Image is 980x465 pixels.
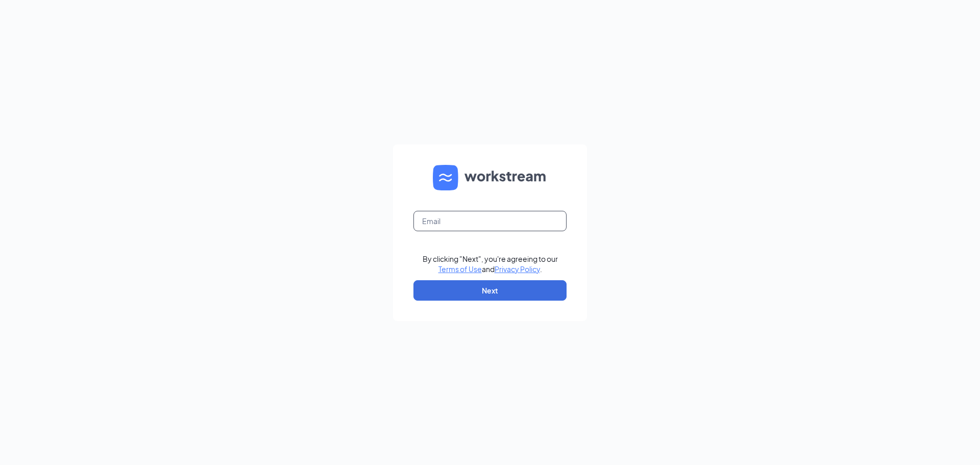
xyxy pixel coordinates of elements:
[413,211,567,231] input: Email
[423,254,558,274] div: By clicking "Next", you're agreeing to our and .
[433,165,547,190] img: WS logo and Workstream text
[413,280,567,301] button: Next
[495,264,540,274] a: Privacy Policy
[438,264,482,274] a: Terms of Use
